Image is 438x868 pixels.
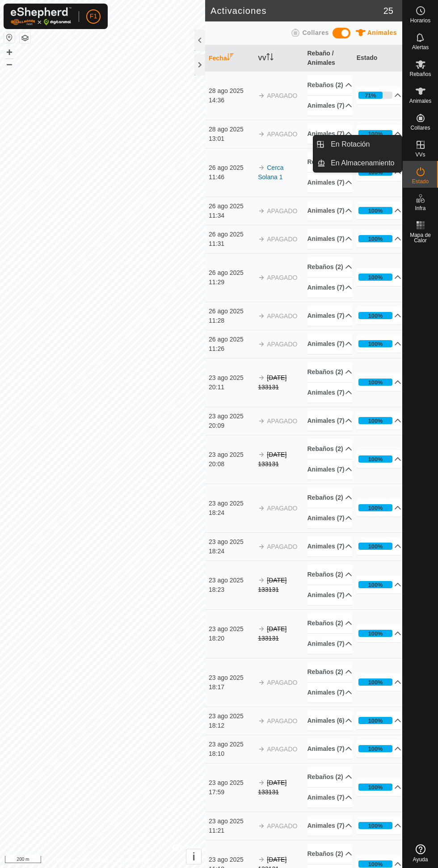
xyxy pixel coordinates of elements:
[368,716,383,725] div: 100%
[209,134,254,143] div: 13:01
[209,450,254,459] div: 23 ago 2025
[209,163,254,173] div: 26 ago 2025
[209,459,254,469] div: 20:08
[307,152,353,172] p-accordion-header: Rebaños (2)
[304,45,353,72] th: Rebaño / Animales
[209,673,254,683] div: 23 ago 2025
[307,711,353,731] p-accordion-header: Animales (6)
[307,844,353,864] p-accordion-header: Rebaños (2)
[307,634,353,654] p-accordion-header: Animales (7)
[267,236,297,243] span: APAGADO
[313,154,402,172] li: En Almacenamiento
[258,625,265,632] img: arrow
[357,817,402,834] p-accordion-header: 100%
[209,278,254,287] div: 11:29
[11,7,72,25] img: Logo Gallagher
[209,125,254,134] div: 28 ago 2025
[412,45,429,50] span: Alertas
[358,581,393,588] div: 100%
[307,767,353,787] p-accordion-header: Rebaños (2)
[254,45,303,72] th: VV
[267,505,297,512] span: APAGADO
[353,45,402,72] th: Estado
[258,625,286,642] s: [DATE] 133131
[307,536,353,556] p-accordion-header: Animales (7)
[357,230,402,248] p-accordion-header: 100%
[258,451,265,458] img: arrow
[307,306,353,326] p-accordion-header: Animales (7)
[211,5,383,16] h2: Activaciones
[258,505,265,512] img: arrow
[209,778,254,788] div: 23 ago 2025
[209,537,254,547] div: 23 ago 2025
[358,274,393,281] div: 100%
[410,125,430,131] span: Collares
[267,679,297,686] span: APAGADO
[267,92,297,99] span: APAGADO
[368,745,383,753] div: 100%
[368,542,383,551] div: 100%
[209,712,254,721] div: 23 ago 2025
[209,344,254,354] div: 11:26
[413,857,428,862] span: Ayuda
[209,634,254,643] div: 18:20
[403,841,438,866] a: Ayuda
[258,779,265,786] img: arrow
[358,235,393,242] div: 100%
[368,235,383,243] div: 100%
[267,341,297,348] span: APAGADO
[307,201,353,221] p-accordion-header: Animales (7)
[307,683,353,703] p-accordion-header: Animales (7)
[4,59,15,69] button: –
[4,32,15,43] button: Restablecer Mapa
[209,421,254,430] div: 20:09
[307,411,353,431] p-accordion-header: Animales (7)
[358,504,393,511] div: 100%
[367,29,397,36] span: Animales
[307,96,353,116] p-accordion-header: Animales (7)
[209,749,254,758] div: 18:10
[358,207,393,214] div: 100%
[267,131,297,138] span: APAGADO
[267,822,297,830] span: APAGADO
[358,822,393,829] div: 100%
[267,543,297,550] span: APAGADO
[357,268,402,286] p-accordion-header: 100%
[358,455,393,463] div: 100%
[186,849,201,864] button: i
[358,630,393,637] div: 100%
[307,816,353,836] p-accordion-header: Animales (7)
[307,334,353,354] p-accordion-header: Animales (7)
[307,788,353,808] p-accordion-header: Animales (7)
[258,417,265,425] img: arrow
[307,459,353,480] p-accordion-header: Animales (7)
[258,374,286,391] s: [DATE] 133131
[357,576,402,594] p-accordion-header: 100%
[258,92,265,99] img: arrow
[307,75,353,95] p-accordion-header: Rebaños (2)
[357,624,402,642] p-accordion-header: 100%
[119,856,149,864] a: Contáctenos
[209,499,254,508] div: 23 ago 2025
[357,202,402,219] p-accordion-header: 100%
[358,92,393,99] div: 71%
[209,740,254,749] div: 23 ago 2025
[258,679,265,686] img: arrow
[368,504,383,512] div: 100%
[307,229,353,249] p-accordion-header: Animales (7)
[307,439,353,459] p-accordion-header: Rebaños (2)
[209,335,254,344] div: 26 ago 2025
[357,335,402,353] p-accordion-header: 100%
[307,613,353,633] p-accordion-header: Rebaños (2)
[258,577,286,593] s: [DATE] 133131
[258,779,286,796] s: [DATE] 133131
[227,55,234,62] p-sorticon: Activar para ordenar
[358,312,393,319] div: 100%
[368,273,383,282] div: 100%
[258,717,265,725] img: arrow
[358,543,393,550] div: 100%
[358,379,393,386] div: 100%
[209,202,254,211] div: 26 ago 2025
[258,746,265,753] img: arrow
[415,206,425,211] span: Infra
